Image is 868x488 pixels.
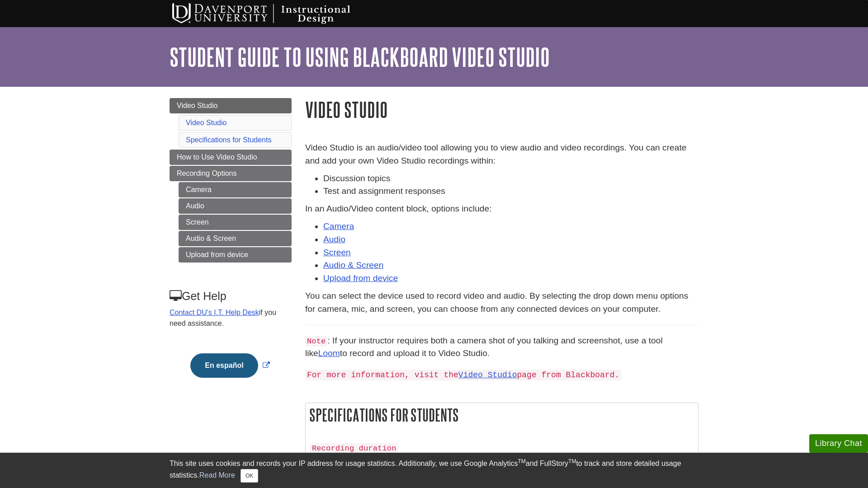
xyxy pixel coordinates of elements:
[170,98,292,113] a: Video Studio
[305,290,698,316] p: You can select the device used to record video and audio. By selecting the drop down menu options...
[518,458,525,465] sup: TM
[318,348,340,358] a: Loom
[305,334,698,361] p: : If your instructor requires both a camera shot of you talking and screenshot, use a tool like t...
[305,141,698,168] p: Video Studio is an audio/video tool allowing you to view audio and video recordings. You can crea...
[305,98,698,121] h1: Video Studio
[179,198,292,214] a: Audio
[170,150,292,165] a: How to Use Video Studio
[809,434,868,453] button: Library Chat
[323,185,698,198] li: Test and assignment responses
[323,260,383,270] a: Audio & Screen
[305,336,327,347] code: Note
[179,231,292,246] a: Audio & Screen
[305,370,621,380] code: For more information, visit the page from Blackboard.
[323,172,698,185] li: Discussion topics
[170,458,698,483] div: This site uses cookies and records your IP address for usage statistics. Additionally, we use Goo...
[177,153,257,161] span: How to Use Video Studio
[177,102,217,109] span: Video Studio
[306,403,698,427] h2: Specifications for Students
[305,202,698,216] p: In an Audio/Video content block, options include:
[323,235,345,244] a: Audio
[165,2,382,25] img: Davenport University Instructional Design
[186,119,226,127] a: Video Studio
[179,182,292,197] a: Camera
[323,273,398,283] a: Upload from device
[568,458,576,465] sup: TM
[323,248,351,257] a: Screen
[170,307,291,329] p: if you need assistance.
[170,98,292,393] div: Guide Page Menu
[177,169,237,177] span: Recording Options
[186,136,271,144] a: Specifications for Students
[179,247,292,263] a: Upload from device
[179,215,292,230] a: Screen
[323,221,354,231] a: Camera
[199,471,235,479] a: Read More
[170,43,550,71] a: Student Guide to Using Blackboard Video Studio
[170,166,292,181] a: Recording Options
[310,443,398,454] code: Recording duration
[190,353,258,378] button: En español
[170,290,291,303] h3: Get Help
[458,371,517,380] a: Video Studio
[188,361,272,369] a: Link opens in new window
[241,469,258,483] button: Close
[170,309,259,316] a: Contact DU's I.T. Help Desk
